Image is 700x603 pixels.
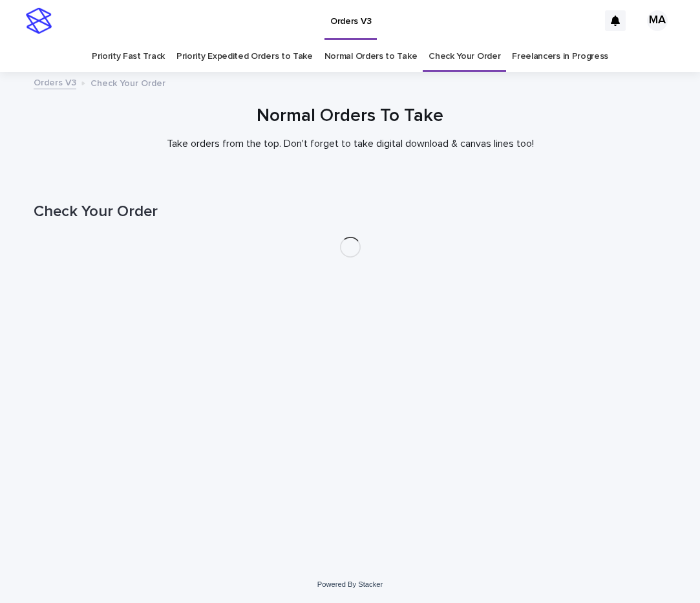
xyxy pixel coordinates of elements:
[34,203,667,221] h1: Check Your Order
[92,41,165,72] a: Priority Fast Track
[429,41,500,72] a: Check Your Order
[317,580,383,588] a: Powered By Stacker
[176,41,313,72] a: Priority Expedited Orders to Take
[26,8,52,34] img: stacker-logo-s-only.png
[92,138,609,150] p: Take orders from the top. Don't forget to take digital download & canvas lines too!
[647,10,668,31] div: MA
[34,74,76,89] a: Orders V3
[34,105,667,127] h1: Normal Orders To Take
[512,41,608,72] a: Freelancers in Progress
[324,41,418,72] a: Normal Orders to Take
[90,75,165,89] p: Check Your Order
